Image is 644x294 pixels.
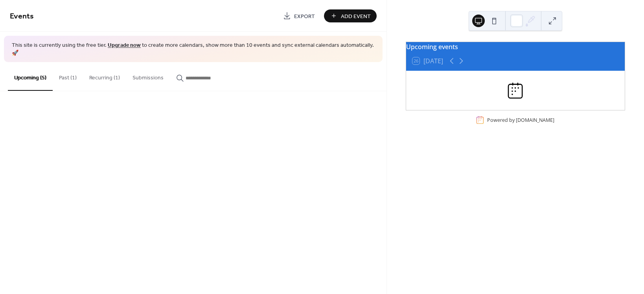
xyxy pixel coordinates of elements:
[406,42,625,51] div: Upcoming events
[324,9,377,22] button: Add Event
[126,62,170,90] button: Submissions
[516,117,554,123] a: [DOMAIN_NAME]
[12,42,375,57] span: This site is currently using the free tier. to create more calendars, show more than 10 events an...
[294,12,315,20] span: Export
[10,9,34,24] span: Events
[341,12,371,20] span: Add Event
[53,62,83,90] button: Past (1)
[8,62,53,91] button: Upcoming (5)
[108,40,141,51] a: Upgrade now
[487,117,554,123] div: Powered by
[277,9,321,22] a: Export
[83,62,126,90] button: Recurring (1)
